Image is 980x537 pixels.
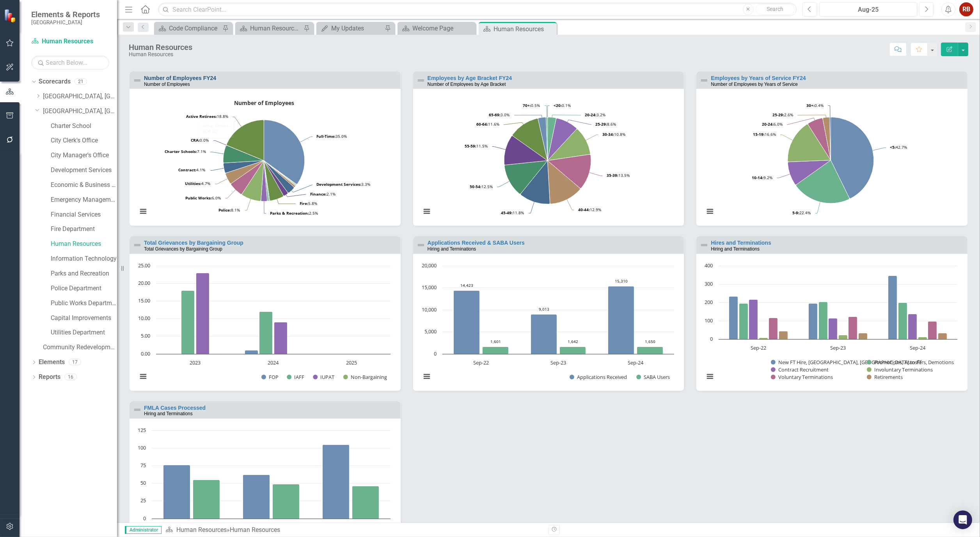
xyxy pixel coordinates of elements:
button: Show FOP [261,374,278,381]
path: Sep-23, 1,642. SABA Users. [559,347,586,354]
path: Sep-23, 203. Promotions, Transfers, Demotions. [819,302,828,339]
text: Retirements [874,373,903,381]
path: City Council, 3. [264,161,296,186]
text: 3.0% [489,112,510,117]
small: Number of Employees by Age Bracket [428,82,506,87]
path: Sep-24, 346. New FT Hire, Rehire, CT to FT. [888,276,897,339]
text: 12.9% [578,207,601,212]
text: 10,000 [422,306,437,313]
text: IUPAT [320,373,334,381]
text: IAFF [294,373,304,381]
text: 1,642 [568,339,578,344]
g: IAFF, bar series 2 of 4 with 3 bars. [181,266,352,354]
path: 2024, 12. IAFF. [259,311,273,354]
div: Number of Employees. Highcharts interactive chart. [133,97,397,224]
g: Applications Received, bar series 1 of 2 with 3 bars. [453,286,634,354]
tspan: 50-54: [470,184,481,189]
input: Search Below... [31,56,109,69]
text: Sep-23 [830,344,846,351]
path: Sep-24, 97. Voluntary Terminations. [928,321,937,339]
button: Show IAFF [287,374,304,381]
a: Human Resources [176,526,227,533]
div: Chart. Highcharts interactive chart. [417,262,680,389]
a: Capital Improvements [51,314,117,323]
text: Involuntary Terminations [874,366,933,373]
a: Hires and Terminations [711,240,771,246]
a: My Updates [318,23,383,33]
path: Sep-24, 32. Retirements. [938,333,947,339]
a: Total Grievances by Bargaining Group [144,240,243,246]
a: Human Resources [31,37,109,46]
tspan: 70+: [523,103,531,108]
text: 100 [705,317,713,324]
text: 11.6% [476,121,499,127]
text: 15,000 [422,284,437,291]
path: Sep-23, 32. Retirements. [859,333,868,339]
a: City Clerk's Office [51,136,117,145]
tspan: Charter Schools: [165,149,197,154]
div: Welcome Page [412,23,474,33]
path: Sep-23, 123. Voluntary Terminations. [849,317,857,339]
span: Administrator [125,526,162,534]
text: 1,650 [645,339,655,344]
tspan: Finance: [310,191,327,197]
div: Chart. Highcharts interactive chart. [417,97,680,224]
text: 3.2% [585,112,605,117]
tspan: 30-34: [602,132,614,137]
a: Economic & Business Development [51,181,117,190]
path: 20-24, 101. [808,118,831,160]
small: Hiring and Terminations [144,411,193,416]
svg: Interactive chart [133,97,394,224]
tspan: 5-9: [792,210,799,215]
text: 6.0% [762,121,783,127]
button: Show SABA Users [636,374,671,381]
tspan: 45-49: [501,210,513,215]
g: Continuous FMLA Cases Processed, bar series 1 of 2 with 3 bars. [163,445,350,519]
path: 2024, 9. IUPAT. [274,322,288,354]
div: Chart. Highcharts interactive chart. [133,262,397,389]
tspan: Police: [218,207,231,213]
text: Sep-22 [473,359,489,366]
img: ClearPoint Strategy [4,9,18,23]
div: My Updates [331,23,383,33]
svg: Interactive chart [417,262,678,389]
div: Aug-25 [822,5,914,14]
small: Number of Employees by Years of Service [711,82,798,87]
path: Fire, 279. [264,161,284,201]
text: 35.0% [316,133,347,139]
button: Show Contract Recruitment [771,366,829,373]
text: 8.6% [595,121,616,127]
path: 2024, 1. FOP. [245,350,258,354]
a: Information Technology [51,254,117,263]
path: Emergency Mgmt & Resilience, 1. [264,161,289,194]
a: Scorecards [39,77,71,86]
path: Utilities, 226. [225,161,264,184]
text: 0 [434,350,437,357]
tspan: <20: [554,103,562,108]
text: 2025 [346,359,357,366]
text: 50 [140,479,146,486]
a: Welcome Page [399,23,474,33]
a: Public Works Department [51,299,117,308]
path: 50-54, 211. [504,161,548,194]
text: 20,000 [422,262,437,269]
path: Sep-24, 1,650. SABA Users. [637,347,663,354]
img: Not Defined [133,240,142,250]
a: City Manager's Office [51,151,117,160]
div: Chart. Highcharts interactive chart. [700,262,964,389]
path: Sep-22, 234. New FT Hire, Rehire, CT to FT. [729,296,738,339]
text: 9.2% [752,175,772,180]
img: Not Defined [699,76,709,85]
text: 75 [140,462,146,469]
img: Not Defined [133,405,142,414]
tspan: 30+: [806,103,815,108]
path: Sep-24, 138. Contract Recruitment. [908,314,917,339]
a: Human Resources Analytics Dashboard [237,23,302,33]
text: 0.1% [554,103,571,108]
path: 65-69, 51. [538,117,547,160]
text: 400 [705,262,713,269]
text: 4.1% [178,167,205,172]
a: Community Redevelopment Area [43,343,117,352]
text: 3.3% [316,181,370,187]
div: Double-Click to Edit [413,236,685,391]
